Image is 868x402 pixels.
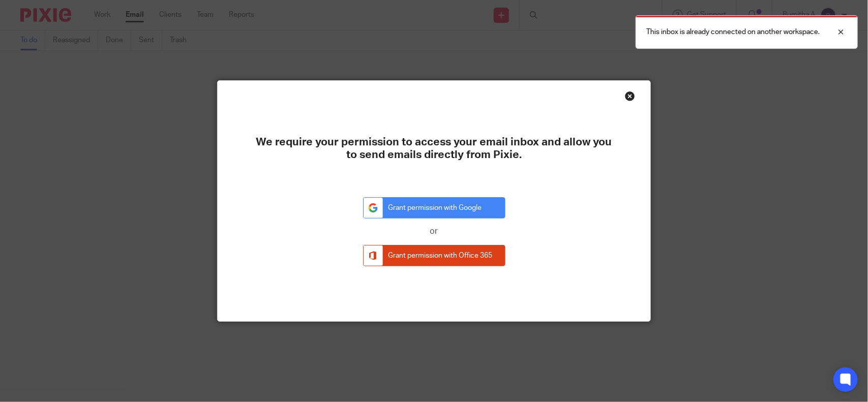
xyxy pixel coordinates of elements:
p: This inbox is already connected on another workspace. [646,27,820,37]
p: or [363,226,505,237]
div: Close this dialog window [625,91,635,101]
a: Grant permission with Office 365 [363,245,505,267]
h1: We require your permission to access your email inbox and allow you to send emails directly from ... [253,136,615,162]
a: Grant permission with Google [363,197,505,219]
